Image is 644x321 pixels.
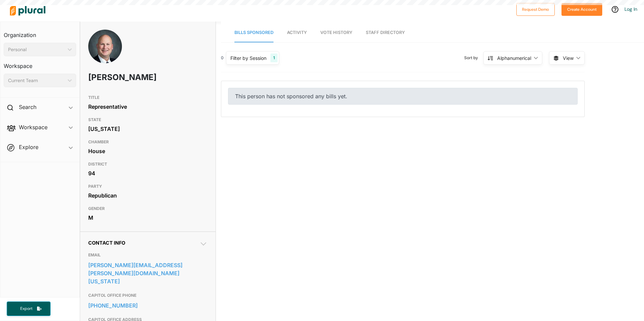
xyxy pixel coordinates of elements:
span: Contact Info [88,240,125,246]
div: 0 [221,55,224,61]
button: Request Demo [516,3,555,16]
button: Export [7,301,51,316]
span: Bills Sponsored [234,30,273,35]
span: Vote History [320,30,352,35]
a: Activity [287,23,307,42]
h3: Organization [4,25,76,40]
a: [PERSON_NAME][EMAIL_ADDRESS][PERSON_NAME][DOMAIN_NAME][US_STATE] [88,260,207,286]
div: Alphanumerical [497,55,531,62]
div: House [88,146,207,156]
h3: PARTY [88,182,207,190]
a: Vote History [320,23,352,42]
h1: [PERSON_NAME] [88,67,160,87]
div: Personal [8,46,65,53]
h3: TITLE [88,94,207,102]
div: Republican [88,190,207,201]
div: 94 [88,168,207,178]
div: Filter by Session [230,55,266,62]
h3: GENDER [88,205,207,213]
h2: Search [19,103,36,111]
span: Export [15,306,37,312]
span: Sort by [464,55,483,61]
div: This person has not sponsored any bills yet. [228,88,578,105]
span: View [563,55,574,62]
h3: STATE [88,116,207,124]
a: Create Account [561,5,602,12]
h3: CAPITOL OFFICE PHONE [88,291,207,299]
a: Bills Sponsored [234,23,273,42]
div: Representative [88,102,207,112]
h3: CHAMBER [88,138,207,146]
span: Activity [287,30,307,35]
h3: EMAIL [88,251,207,259]
button: Create Account [561,3,602,16]
img: Headshot of Tony Tinderholt [88,30,122,77]
div: 1 [270,53,278,62]
a: [PHONE_NUMBER] [88,300,207,311]
h3: Workspace [4,56,76,71]
div: [US_STATE] [88,124,207,134]
div: M [88,213,207,223]
div: Current Team [8,77,65,84]
a: Staff Directory [366,23,405,42]
h3: DISTRICT [88,160,207,168]
a: Request Demo [516,5,555,12]
a: Log In [624,6,637,12]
